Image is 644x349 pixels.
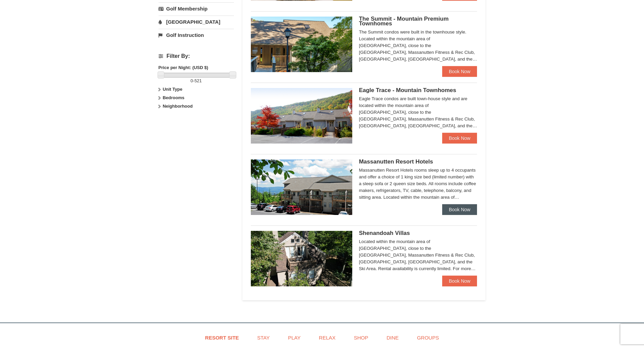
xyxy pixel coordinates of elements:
[159,53,234,59] h4: Filter By:
[359,16,449,27] span: The Summit - Mountain Premium Townhomes
[163,87,182,92] strong: Unit Type
[251,231,352,286] img: 19219019-2-e70bf45f.jpg
[359,87,456,93] span: Eagle Trace - Mountain Townhomes
[310,330,344,345] a: Relax
[159,16,234,28] a: [GEOGRAPHIC_DATA]
[442,204,477,215] a: Book Now
[359,238,477,272] div: Located within the mountain area of [GEOGRAPHIC_DATA], close to the [GEOGRAPHIC_DATA], Massanutte...
[251,17,352,72] img: 19219034-1-0eee7e00.jpg
[163,95,184,100] strong: Bedrooms
[280,330,309,345] a: Play
[159,29,234,41] a: Golf Instruction
[359,230,410,236] span: Shenandoah Villas
[159,2,234,15] a: Golf Membership
[249,330,278,345] a: Stay
[194,78,202,83] span: 521
[442,133,477,144] a: Book Now
[442,66,477,77] a: Book Now
[159,65,208,70] strong: Price per Night: (USD $)
[378,330,407,345] a: Dine
[191,78,193,83] span: 0
[408,330,447,345] a: Groups
[345,330,377,345] a: Shop
[359,29,477,63] div: The Summit condos were built in the townhouse style. Located within the mountain area of [GEOGRAP...
[251,159,352,215] img: 19219026-1-e3b4ac8e.jpg
[359,167,477,201] div: Massanutten Resort Hotels rooms sleep up to 4 occupants and offer a choice of 1 king size bed (li...
[163,104,193,109] strong: Neighborhood
[442,276,477,286] a: Book Now
[359,95,477,129] div: Eagle Trace condos are built town-house style and are located within the mountain area of [GEOGRA...
[197,330,247,345] a: Resort Site
[159,78,234,84] label: -
[359,158,433,165] span: Massanutten Resort Hotels
[251,88,352,144] img: 19218983-1-9b289e55.jpg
